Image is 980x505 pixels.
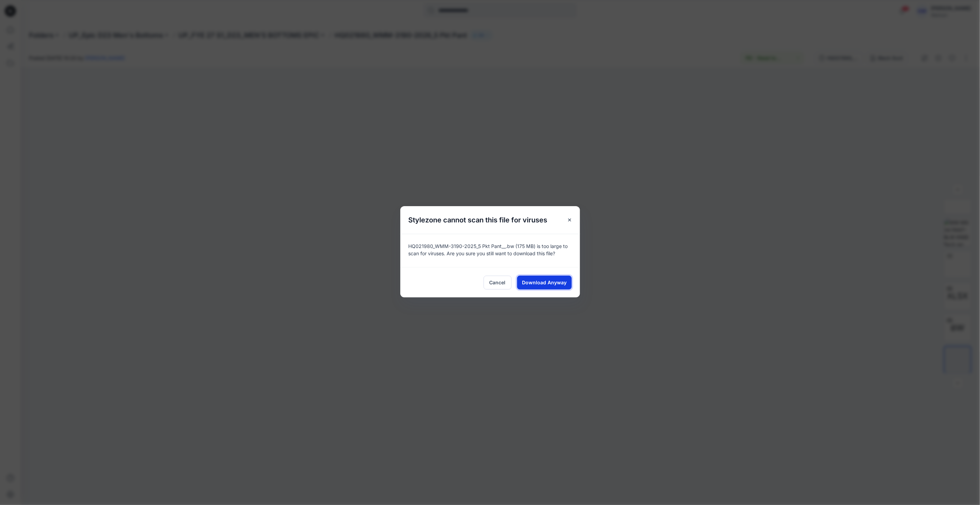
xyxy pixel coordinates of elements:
[517,276,572,290] button: Download Anyway
[489,279,506,286] span: Cancel
[484,276,512,290] button: Cancel
[400,234,580,267] div: HQ021980_WMM-3190-2025_5 Pkt Pant__.bw (175 MB) is too large to scan for viruses. Are you sure yo...
[400,206,556,234] h5: Stylezone cannot scan this file for viruses
[522,279,567,286] span: Download Anyway
[563,214,576,226] button: Close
